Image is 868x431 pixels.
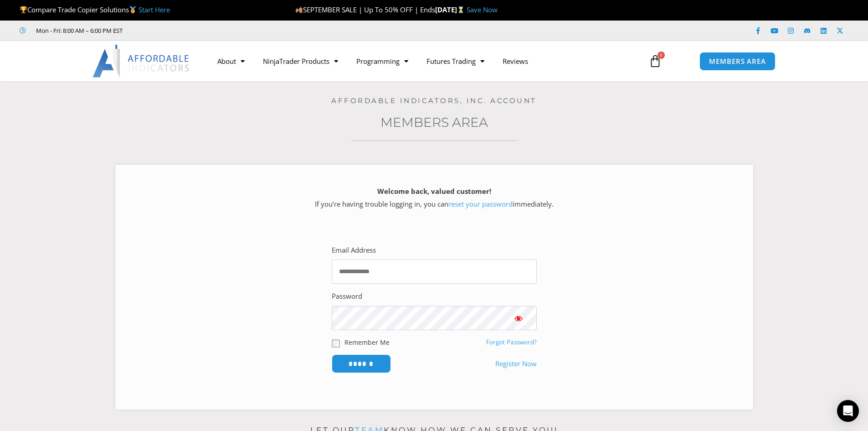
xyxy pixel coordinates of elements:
[417,51,493,72] a: Futures Trading
[457,6,464,13] img: ⌛
[129,6,136,13] img: 🥇
[208,51,638,72] nav: Menu
[34,25,123,36] span: Mon - Fri: 8:00 AM – 6:00 PM EST
[495,358,537,370] a: Register Now
[139,5,170,14] a: Start Here
[635,48,675,74] a: 0
[332,244,376,257] label: Email Address
[435,5,467,14] strong: [DATE]
[448,199,513,208] a: reset your password
[135,26,272,35] iframe: Customer reviews powered by Trustpilot
[295,5,435,14] span: SEPTEMBER SALE | Up To 50% OFF | Ends
[208,51,254,72] a: About
[331,96,537,105] a: Affordable Indicators, Inc. Account
[657,52,665,59] span: 0
[380,114,488,130] a: Members Area
[254,51,347,72] a: NinjaTrader Products
[344,338,390,347] label: Remember Me
[837,400,859,422] div: Open Intercom Messenger
[20,6,27,13] img: 🏆
[20,5,170,14] span: Compare Trade Copier Solutions
[347,51,417,72] a: Programming
[500,306,537,330] button: Show password
[493,51,537,72] a: Reviews
[377,187,491,196] strong: Welcome back, valued customer!
[332,290,362,303] label: Password
[467,5,498,14] a: Save Now
[131,185,737,211] p: If you’re having trouble logging in, you can immediately.
[296,6,303,13] img: 🍂
[92,45,190,78] img: LogoAI | Affordable Indicators – NinjaTrader
[709,58,766,65] span: MEMBERS AREA
[699,52,776,71] a: MEMBERS AREA
[486,338,537,346] a: Forgot Password?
